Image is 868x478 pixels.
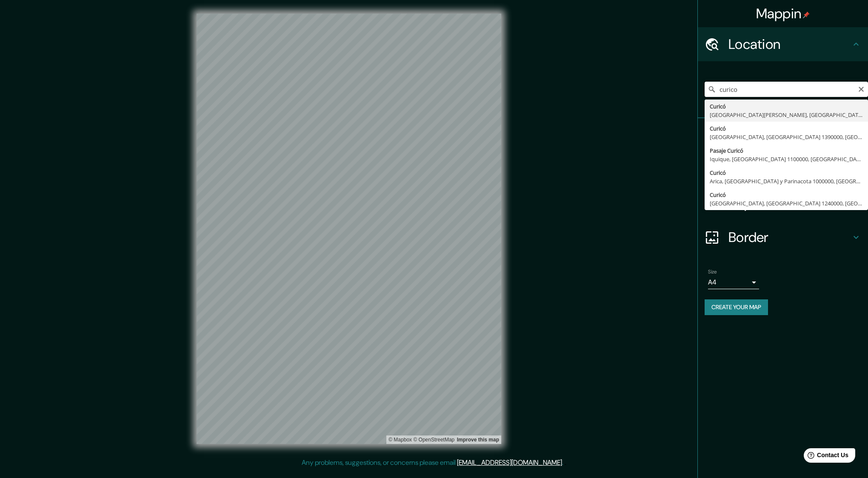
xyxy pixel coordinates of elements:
[388,437,412,443] a: Mapbox
[728,36,851,53] h4: Location
[708,276,759,289] div: A4
[803,11,810,18] img: pin-icon.png
[710,146,863,155] div: Pasaje Curicó
[710,124,863,133] div: Curicó
[698,152,868,186] div: Style
[197,14,501,444] canvas: Map
[698,27,868,61] div: Location
[708,268,717,276] label: Size
[858,85,865,93] button: Clear
[710,155,863,163] div: Iquique, [GEOGRAPHIC_DATA] 1100000, [GEOGRAPHIC_DATA]
[710,177,863,185] div: Arica, [GEOGRAPHIC_DATA] y Parinacota 1000000, [GEOGRAPHIC_DATA]
[710,168,863,177] div: Curicó
[563,458,565,468] div: .
[705,299,768,315] button: Create your map
[710,199,863,208] div: [GEOGRAPHIC_DATA], [GEOGRAPHIC_DATA] 1240000, [GEOGRAPHIC_DATA]
[302,458,563,468] p: Any problems, suggestions, or concerns please email .
[705,82,868,97] input: Pick your city or area
[710,191,863,199] div: Curicó
[457,458,562,467] a: [EMAIL_ADDRESS][DOMAIN_NAME]
[756,5,810,22] h4: Mappin
[698,186,868,220] div: Layout
[698,118,868,152] div: Pins
[728,195,851,212] h4: Layout
[792,445,859,469] iframe: Help widget launcher
[728,229,851,246] h4: Border
[710,102,863,111] div: Curicó
[710,133,863,141] div: [GEOGRAPHIC_DATA], [GEOGRAPHIC_DATA] 1390000, [GEOGRAPHIC_DATA]
[457,437,499,443] a: Map feedback
[698,220,868,254] div: Border
[413,437,454,443] a: OpenStreetMap
[565,458,566,468] div: .
[710,111,863,119] div: [GEOGRAPHIC_DATA][PERSON_NAME], [GEOGRAPHIC_DATA]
